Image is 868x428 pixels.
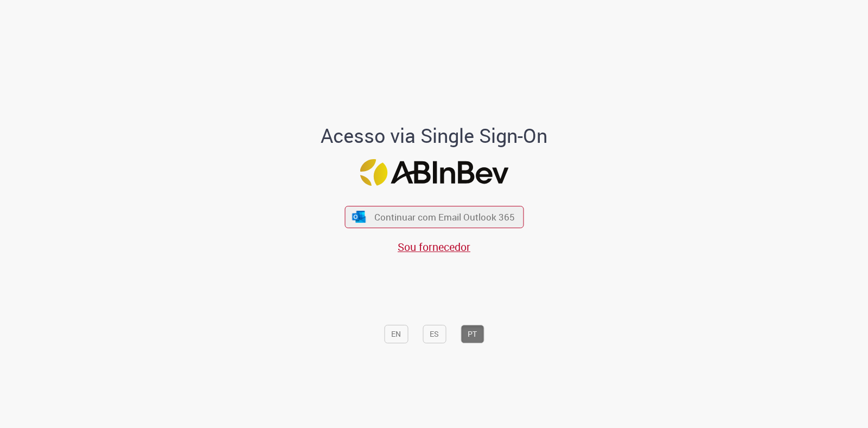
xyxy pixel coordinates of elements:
img: Logo ABInBev [360,159,508,186]
a: Sou fornecedor [398,240,470,254]
button: PT [461,325,484,344]
button: ES [423,325,446,344]
h1: Acesso via Single Sign-On [284,125,585,147]
img: ícone Azure/Microsoft 360 [352,211,367,223]
button: EN [384,325,408,344]
span: Continuar com Email Outlook 365 [374,211,515,223]
button: ícone Azure/Microsoft 360 Continuar com Email Outlook 365 [344,206,524,228]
